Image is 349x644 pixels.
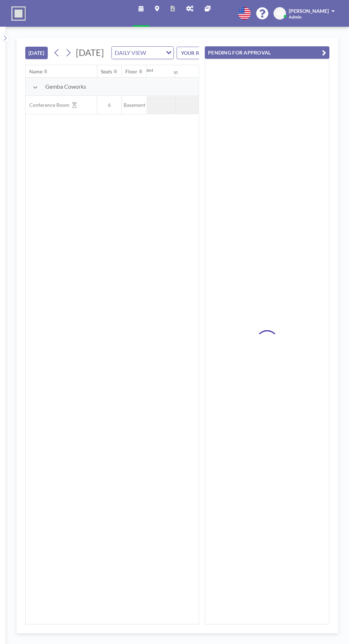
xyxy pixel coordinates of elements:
div: Floor [125,68,137,75]
span: Basement [122,102,147,108]
input: Search for option [148,48,162,57]
span: NS [276,10,283,17]
div: 12AM [141,68,153,73]
span: 6 [97,102,121,108]
span: Admin [289,14,302,20]
div: Search for option [112,47,173,59]
div: 1AM [198,68,208,73]
span: Gemba Coworks [45,83,86,90]
span: Conference Room [26,102,69,108]
div: 30 [173,70,178,75]
span: [DATE] [76,47,104,58]
div: Seats [101,68,112,75]
button: PENDING FOR APPROVAL [205,46,329,59]
span: DAILY VIEW [113,48,147,57]
span: [PERSON_NAME] [289,8,329,14]
img: organization-logo [11,6,26,21]
button: YOUR RESERVATIONS [177,47,248,59]
button: [DATE] [25,47,48,59]
div: Name [29,68,42,75]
